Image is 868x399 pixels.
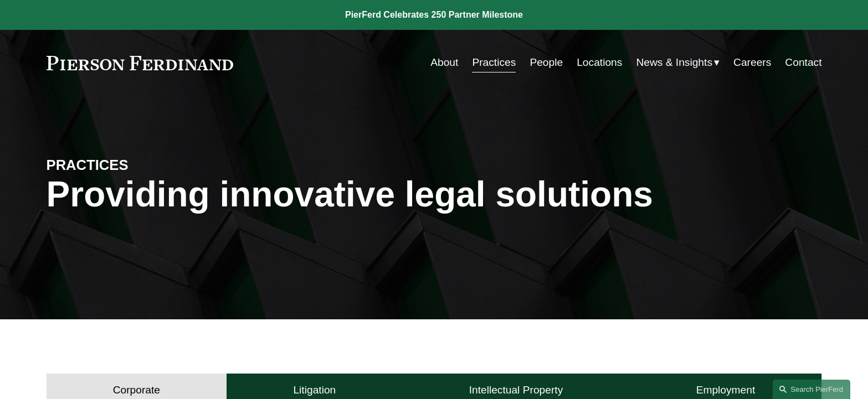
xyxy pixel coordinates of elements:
h4: PRACTICES [47,156,240,174]
h4: Employment [696,384,756,397]
a: Careers [733,52,771,73]
a: folder dropdown [636,52,720,73]
a: About [430,52,458,73]
a: People [530,52,563,73]
h4: Litigation [293,384,336,397]
h4: Corporate [113,384,160,397]
h1: Providing innovative legal solutions [47,174,822,215]
a: Contact [785,52,821,73]
h4: Intellectual Property [469,384,563,397]
a: Search this site [773,380,850,399]
a: Practices [472,52,516,73]
span: News & Insights [636,53,712,72]
a: Locations [577,52,622,73]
